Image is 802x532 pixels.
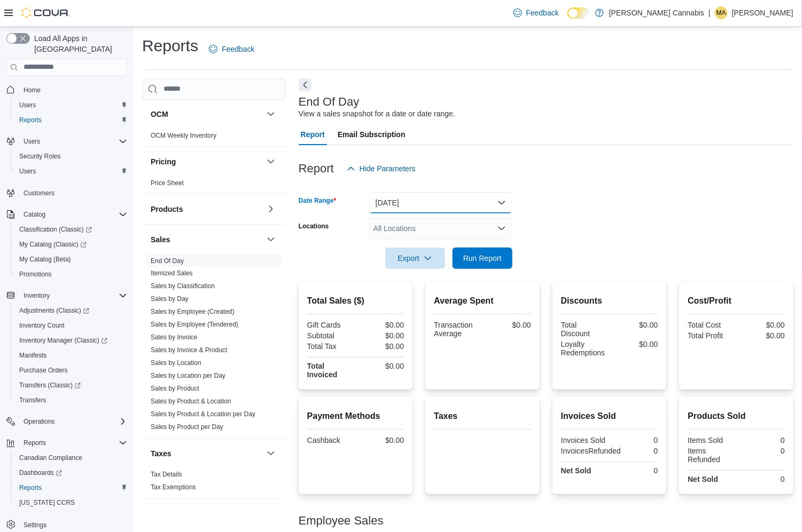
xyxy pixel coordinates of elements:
[2,435,131,450] button: Reports
[307,410,404,423] h2: Payment Methods
[15,114,127,126] span: Reports
[151,398,231,406] a: Sales by Product & Location
[151,269,193,278] span: Itemized Sales
[11,303,131,318] a: Adjustments (Classic)
[19,101,36,109] span: Users
[15,394,127,407] span: Transfers
[15,268,127,281] span: Promotions
[19,336,107,345] span: Inventory Manager (Classic)
[15,165,40,178] a: Users
[2,288,131,303] button: Inventory
[561,295,658,307] h2: Discounts
[15,451,127,464] span: Canadian Compliance
[299,222,329,231] label: Locations
[15,349,127,362] span: Manifests
[151,204,262,215] button: Products
[434,295,531,307] h2: Average Spent
[19,225,92,234] span: Classification (Classic)
[299,78,312,91] button: Next
[15,496,127,509] span: Washington CCRS
[15,364,127,377] span: Purchase Orders
[15,223,96,236] a: Classification (Classic)
[15,99,127,112] span: Users
[609,6,704,19] p: [PERSON_NAME] Cannabis
[151,347,227,354] a: Sales by Invoice & Product
[142,35,198,57] h1: Reports
[151,410,255,419] span: Sales by Product & Location per Day
[15,114,46,126] a: Reports
[264,108,277,121] button: OCM
[11,465,131,480] a: Dashboards
[625,447,658,455] div: 0
[708,6,711,19] p: |
[15,379,85,392] a: Transfers (Classic)
[151,282,215,291] span: Sales by Classification
[2,517,131,532] button: Settings
[19,167,36,176] span: Users
[2,134,131,149] button: Users
[151,484,196,491] a: Tax Exemptions
[299,108,455,120] div: View a sales snapshot for a date or date range.
[15,394,50,407] a: Transfers
[11,495,131,510] button: [US_STATE] CCRS
[15,253,127,266] span: My Catalog (Beta)
[21,7,69,18] img: Cova
[151,448,172,459] h3: Taxes
[19,436,50,449] button: Reports
[15,304,127,317] span: Adjustments (Classic)
[151,360,201,367] a: Sales by Location
[2,207,131,222] button: Catalog
[151,423,223,432] span: Sales by Product per Day
[19,83,127,97] span: Home
[485,321,531,329] div: $0.00
[151,234,170,245] h3: Sales
[151,295,189,304] span: Sales by Day
[151,156,176,167] h3: Pricing
[30,33,127,54] span: Load All Apps in [GEOGRAPHIC_DATA]
[688,410,785,423] h2: Products Sold
[11,480,131,495] button: Reports
[264,233,277,246] button: Sales
[151,471,182,479] a: Tax Details
[19,240,87,249] span: My Catalog (Classic)
[19,366,68,375] span: Purchase Orders
[15,379,127,392] span: Transfers (Classic)
[358,436,404,444] div: $0.00
[561,466,591,475] strong: Net Sold
[151,257,184,265] a: End Of Day
[11,113,131,128] button: Reports
[222,44,254,54] span: Feedback
[15,349,51,362] a: Manifests
[151,321,238,329] span: Sales by Employee (Tendered)
[15,304,94,317] a: Adjustments (Classic)
[142,255,286,438] div: Sales
[24,521,46,529] span: Settings
[392,248,439,269] span: Export
[299,196,337,205] label: Date Range
[15,334,112,347] a: Inventory Manager (Classic)
[205,38,259,60] a: Feedback
[497,224,506,233] button: Open list of options
[561,410,658,423] h2: Invoices Sold
[151,346,227,355] span: Sales by Invoice & Product
[299,514,384,527] h3: Employee Sales
[688,295,785,307] h2: Cost/Profit
[19,116,42,124] span: Reports
[19,415,127,428] span: Operations
[688,447,734,464] div: Items Refunded
[15,496,79,509] a: [US_STATE] CCRS
[15,238,91,251] a: My Catalog (Classic)
[151,359,201,368] span: Sales by Location
[19,152,60,161] span: Security Roles
[19,208,50,221] button: Catalog
[19,135,127,148] span: Users
[732,6,793,19] p: [PERSON_NAME]
[24,439,46,447] span: Reports
[19,208,127,221] span: Catalog
[307,321,354,329] div: Gift Cards
[2,82,131,98] button: Home
[264,155,277,168] button: Pricing
[19,289,127,302] span: Inventory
